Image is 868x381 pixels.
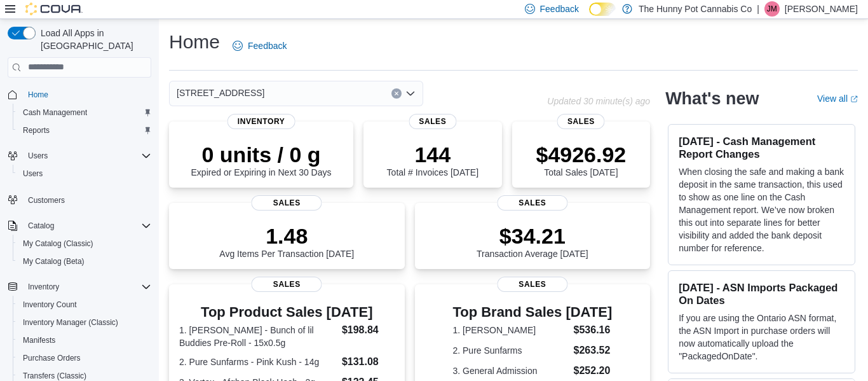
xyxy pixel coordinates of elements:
span: Purchase Orders [18,350,151,366]
span: Inventory [28,282,59,292]
a: Reports [18,123,55,138]
span: Sales [557,114,605,129]
p: $34.21 [477,223,588,249]
span: JM [767,1,777,17]
span: Dark Mode [589,16,590,17]
p: 144 [387,142,478,167]
a: Inventory Count [18,297,82,312]
span: Load All Apps in [GEOGRAPHIC_DATA] [36,27,151,52]
button: Reports [13,121,156,139]
span: My Catalog (Classic) [18,236,151,251]
div: Jesse McGean [764,1,780,17]
dd: $263.52 [574,343,613,358]
a: View allExternal link [817,94,858,104]
button: Inventory [23,279,64,294]
a: My Catalog (Classic) [18,236,98,251]
p: 0 units / 0 g [191,142,332,167]
a: Inventory Manager (Classic) [18,315,123,330]
span: Purchase Orders [23,353,81,363]
span: Inventory [23,279,151,294]
button: My Catalog (Classic) [13,235,156,253]
a: My Catalog (Beta) [18,254,90,269]
button: Purchase Orders [13,349,156,367]
span: Manifests [18,333,151,348]
span: Sales [409,114,456,129]
span: Inventory [227,114,295,129]
button: Users [13,165,156,183]
h3: [DATE] - ASN Imports Packaged On Dates [679,281,844,307]
span: Catalog [28,221,54,231]
dt: 1. [PERSON_NAME] - Bunch of lil Buddies Pre-Roll - 15x0.5g [179,324,337,349]
a: Purchase Orders [18,350,86,366]
span: Inventory Count [18,297,151,312]
button: Inventory Manager (Classic) [13,314,156,331]
span: Feedback [248,39,287,52]
span: Sales [252,195,322,211]
span: Customers [28,195,65,205]
p: $4926.92 [536,142,626,167]
h3: [DATE] - Cash Management Report Changes [679,135,844,160]
p: The Hunny Pot Cannabis Co [639,1,752,17]
dd: $198.84 [342,322,395,338]
button: Catalog [3,217,156,235]
a: Customers [23,193,70,208]
p: 1.48 [219,223,354,249]
div: Total Sales [DATE] [536,142,626,177]
span: Home [28,90,48,100]
a: Cash Management [18,105,92,120]
p: When closing the safe and making a bank deposit in the same transaction, this used to show as one... [679,165,844,254]
span: Reports [23,125,50,135]
div: Total # Invoices [DATE] [387,142,478,177]
input: Dark Mode [589,3,616,16]
span: [STREET_ADDRESS] [177,85,264,100]
span: My Catalog (Beta) [18,254,151,269]
dd: $252.20 [574,363,613,378]
span: Inventory Manager (Classic) [18,315,151,330]
p: | [757,1,759,17]
button: My Catalog (Beta) [13,253,156,270]
span: Users [23,169,43,179]
a: Users [18,166,48,181]
button: Catalog [23,218,59,233]
dt: 1. [PERSON_NAME] [452,324,568,336]
span: Manifests [23,335,55,345]
span: Inventory Manager (Classic) [23,317,118,328]
div: Expired or Expiring in Next 30 Days [191,142,332,177]
div: Transaction Average [DATE] [477,223,588,259]
span: Sales [497,195,567,211]
a: Manifests [18,333,60,348]
dd: $131.08 [342,354,395,370]
p: Updated 30 minute(s) ago [547,96,650,106]
dd: $536.16 [574,322,613,338]
button: Users [23,148,53,163]
svg: External link [850,95,858,103]
div: Avg Items Per Transaction [DATE] [219,223,354,259]
button: Clear input [391,88,402,99]
span: Cash Management [18,105,151,120]
button: Cash Management [13,104,156,121]
button: Inventory [3,278,156,296]
p: If you are using the Ontario ASN format, the ASN Import in purchase orders will now automatically... [679,312,844,363]
a: Feedback [227,33,292,59]
button: Customers [3,190,156,209]
span: Transfers (Classic) [23,371,86,381]
span: Inventory Count [23,300,77,310]
span: My Catalog (Classic) [23,239,93,249]
img: Cova [25,3,83,15]
span: Customers [23,191,151,207]
dt: 3. General Admission [452,364,568,377]
button: Home [3,85,156,104]
button: Open list of options [405,88,416,99]
span: Cash Management [23,107,87,118]
button: Users [3,147,156,165]
h3: Top Brand Sales [DATE] [452,305,612,320]
span: Sales [497,277,567,292]
span: Users [28,151,48,161]
span: My Catalog (Beta) [23,256,85,267]
button: Inventory Count [13,296,156,314]
h2: What's new [665,88,759,109]
span: Catalog [23,218,151,233]
span: Home [23,87,151,102]
span: Sales [252,277,322,292]
span: Reports [18,123,151,138]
